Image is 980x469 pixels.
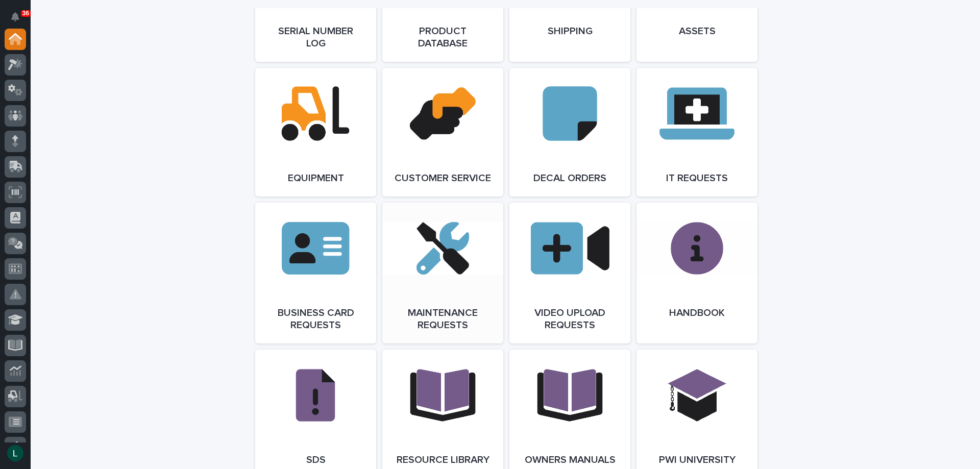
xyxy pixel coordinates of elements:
a: IT Requests [636,68,757,196]
a: Handbook [636,203,757,343]
a: Business Card Requests [255,203,376,343]
a: Maintenance Requests [382,203,503,343]
div: Notifications36 [13,12,26,29]
button: Notifications [5,6,26,28]
p: 36 [22,10,29,17]
a: Decal Orders [509,68,630,196]
a: Customer Service [382,68,503,196]
a: Equipment [255,68,376,196]
a: Video Upload Requests [509,203,630,343]
button: users-avatar [5,442,26,464]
